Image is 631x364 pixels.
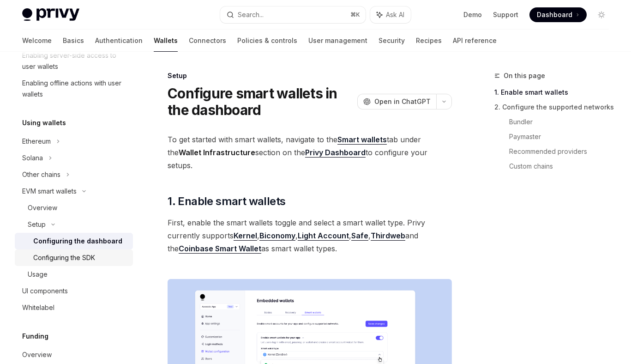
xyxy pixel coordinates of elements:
a: Configuring the dashboard [15,233,133,249]
a: Usage [15,266,133,283]
div: UI components [22,285,68,297]
div: Setup [28,219,46,230]
a: Paymaster [509,129,616,144]
a: API reference [453,30,497,52]
button: Open in ChatGPT [357,94,436,109]
a: Wallets [154,30,178,52]
a: Enabling offline actions with user wallets [15,75,133,103]
a: Coinbase Smart Wallet [179,244,261,254]
div: Other chains [22,169,60,180]
a: Overview [15,346,133,363]
div: Enabling offline actions with user wallets [22,78,127,100]
a: Welcome [22,30,52,52]
a: Basics [63,30,84,52]
div: EVM smart wallets [22,186,77,197]
a: Security [379,30,405,52]
span: Ask AI [386,10,404,19]
strong: Wallet Infrastructure [179,148,255,157]
button: Search...⌘K [220,6,366,23]
span: ⌘ K [350,11,360,18]
div: Setup [168,71,452,80]
a: Recommended providers [509,144,616,159]
img: light logo [22,8,79,21]
a: Connectors [189,30,226,52]
div: Overview [22,349,52,360]
a: Smart wallets [337,135,387,145]
h5: Funding [22,331,48,342]
button: Toggle dark mode [594,7,609,22]
a: Custom chains [509,159,616,174]
a: 2. Configure the supported networks [494,100,616,115]
a: Support [493,10,518,19]
a: Bundler [509,115,616,129]
a: Demo [463,10,482,19]
h5: Using wallets [22,117,66,128]
h1: Configure smart wallets in the dashboard [168,85,354,118]
span: On this page [504,70,545,81]
a: Safe [351,231,368,241]
a: Privy Dashboard [305,148,366,158]
a: Dashboard [529,7,587,22]
a: Whitelabel [15,299,133,316]
div: Ethereum [22,136,51,147]
span: To get started with smart wallets, navigate to the tab under the section on the to configure your... [168,133,452,172]
a: Configuring the SDK [15,249,133,266]
a: Thirdweb [371,231,405,241]
div: Search... [238,9,264,20]
div: Overview [28,202,57,213]
a: UI components [15,283,133,299]
a: Overview [15,200,133,216]
span: Dashboard [537,10,572,19]
a: Light Account [298,231,349,241]
a: Policies & controls [237,30,297,52]
a: Biconomy [259,231,295,241]
div: Configuring the SDK [33,252,95,263]
span: 1. Enable smart wallets [168,194,285,209]
span: First, enable the smart wallets toggle and select a smart wallet type. Privy currently supports ,... [168,216,452,255]
div: Whitelabel [22,302,54,313]
a: Recipes [416,30,442,52]
a: Kernel [234,231,257,241]
div: Configuring the dashboard [33,236,122,247]
a: Authentication [95,30,143,52]
div: Usage [28,269,48,280]
span: Open in ChatGPT [374,97,431,106]
a: 1. Enable smart wallets [494,85,616,100]
button: Ask AI [370,6,411,23]
div: Solana [22,152,43,164]
a: User management [308,30,367,52]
